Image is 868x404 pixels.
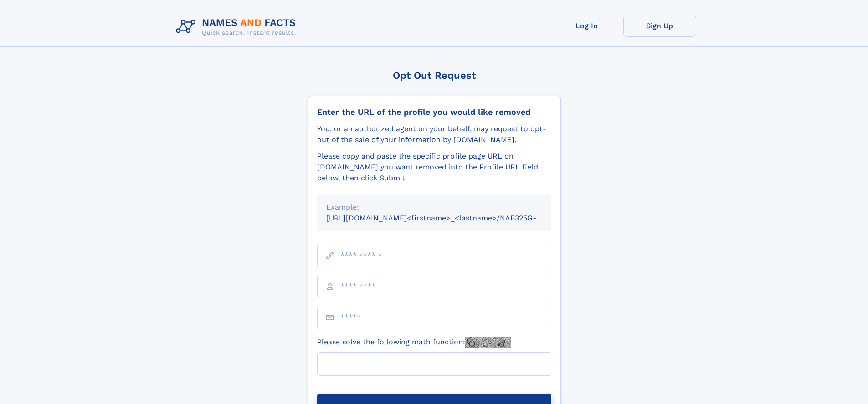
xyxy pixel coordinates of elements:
[317,123,551,145] div: You, or an authorized agent on your behalf, may request to opt-out of the sale of your informatio...
[550,15,623,37] a: Log In
[308,70,561,81] div: Opt Out Request
[326,202,542,213] div: Example:
[317,151,551,184] div: Please copy and paste the specific profile page URL on [DOMAIN_NAME] you want removed into the Pr...
[172,15,303,39] img: Logo Names and Facts
[326,214,569,222] small: [URL][DOMAIN_NAME]<firstname>_<lastname>/NAF325G-xxxxxxxx
[623,15,696,37] a: Sign Up
[317,107,551,117] div: Enter the URL of the profile you would like removed
[317,337,511,348] label: Please solve the following math function:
